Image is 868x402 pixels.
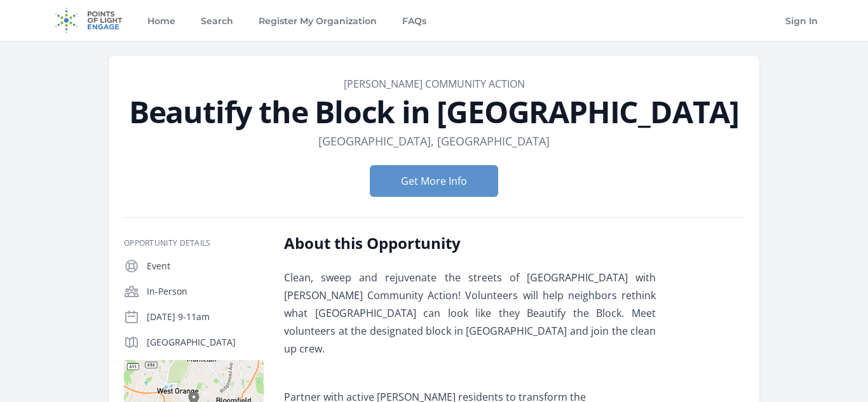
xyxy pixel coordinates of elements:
button: Get More Info [370,165,498,197]
h3: Opportunity Details [124,238,264,248]
p: [GEOGRAPHIC_DATA] [147,336,264,349]
p: In-Person [147,285,264,298]
p: [DATE] 9-11am [147,311,264,323]
h2: About this Opportunity [284,233,656,253]
span: Clean, sweep and rejuvenate the streets of [GEOGRAPHIC_DATA] with [PERSON_NAME] Community Action!... [284,271,656,356]
dd: [GEOGRAPHIC_DATA], [GEOGRAPHIC_DATA] [318,132,550,150]
p: Event [147,260,264,272]
a: [PERSON_NAME] Community Action [344,77,525,91]
h1: Beautify the Block in [GEOGRAPHIC_DATA] [124,97,744,127]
